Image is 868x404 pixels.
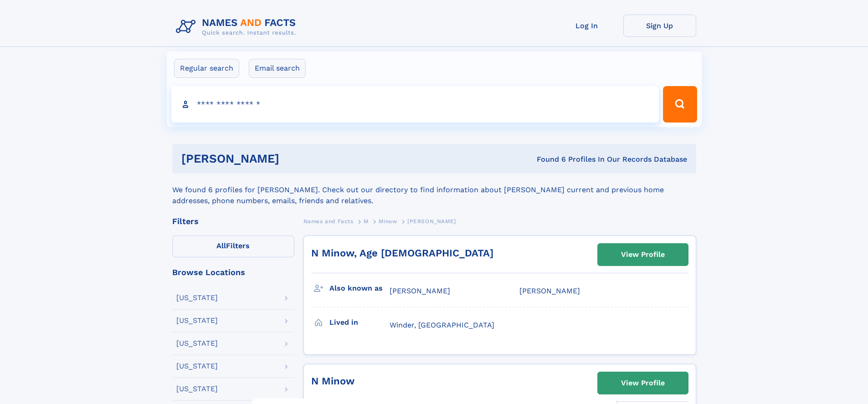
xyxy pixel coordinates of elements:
div: [US_STATE] [176,317,218,324]
div: [US_STATE] [176,340,218,347]
a: Log In [550,15,623,37]
div: Browse Locations [172,268,294,276]
div: [US_STATE] [176,363,218,370]
span: [PERSON_NAME] [390,286,450,295]
h1: [PERSON_NAME] [181,153,408,164]
img: Logo Names and Facts [172,15,303,39]
div: [US_STATE] [176,385,218,393]
label: Filters [172,235,294,257]
h3: Also known as [329,281,390,296]
div: [US_STATE] [176,294,218,302]
div: We found 6 profiles for [PERSON_NAME]. Check out our directory to find information about [PERSON_... [172,174,696,206]
a: N Minow, Age [DEMOGRAPHIC_DATA] [311,247,493,259]
span: Winder, [GEOGRAPHIC_DATA] [390,321,494,329]
span: Minow [379,218,397,225]
span: M [364,218,369,225]
div: Found 6 Profiles In Our Records Database [408,154,687,164]
span: [PERSON_NAME] [407,218,456,225]
label: Regular search [174,59,239,78]
label: Email search [249,59,306,78]
button: Search Button [663,86,697,123]
input: search input [171,86,659,123]
a: View Profile [598,244,688,266]
span: [PERSON_NAME] [519,286,580,295]
span: All [216,241,226,250]
div: View Profile [621,244,665,265]
a: Sign Up [623,15,696,37]
div: Filters [172,217,294,225]
div: View Profile [621,373,665,394]
h3: Lived in [329,315,390,330]
a: Minow [379,215,397,227]
a: Names and Facts [303,215,354,227]
a: N Minow [311,375,354,387]
a: M [364,215,369,227]
a: View Profile [598,372,688,394]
